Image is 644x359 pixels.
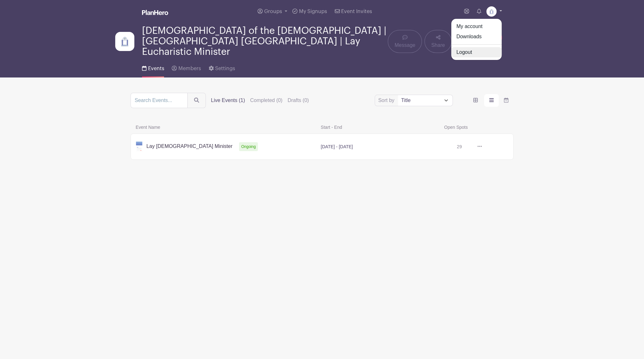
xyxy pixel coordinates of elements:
[468,94,513,107] div: order and view
[451,47,502,57] a: Logout
[178,66,201,71] span: Members
[115,32,134,51] img: Doors3.jpg
[431,41,445,49] span: Share
[288,97,309,104] label: Drafts (0)
[394,41,415,49] span: Message
[264,9,282,14] span: Groups
[451,21,502,32] a: My account
[211,97,309,104] div: filters
[451,18,502,60] div: Groups
[341,9,372,14] span: Event Invites
[211,97,245,104] label: Live Events (1)
[142,26,388,57] span: [DEMOGRAPHIC_DATA] of the [DEMOGRAPHIC_DATA] | [GEOGRAPHIC_DATA] [GEOGRAPHIC_DATA] | Lay Eucharis...
[142,10,168,15] img: logo_white-6c42ec7e38ccf1d336a20a19083b03d10ae64f83f12c07503d8b9e83406b4c7d.svg
[486,6,497,17] img: Doors3.jpg
[131,93,188,108] input: Search Events...
[378,97,396,104] label: Sort by
[451,32,502,42] a: Downloads
[424,30,452,53] a: Share
[142,57,164,77] a: Events
[148,66,164,71] span: Events
[132,123,317,131] span: Event Name
[317,123,440,131] span: Start - End
[209,57,235,77] a: Settings
[250,97,282,104] label: Completed (0)
[215,66,235,71] span: Settings
[172,57,201,77] a: Members
[388,30,422,53] a: Message
[440,123,502,131] span: Open Spots
[299,9,327,14] span: My Signups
